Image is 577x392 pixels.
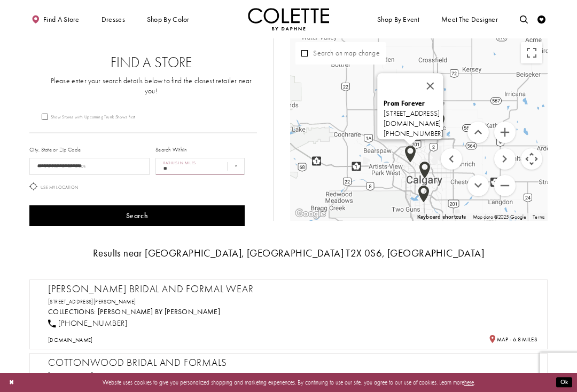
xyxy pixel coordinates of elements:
[155,146,187,154] label: Search Within
[556,378,572,388] button: Submit Dialog
[293,207,328,221] a: Open this area in Google Maps (opens a new window)
[48,357,537,369] h2: Cottonwood Bridal and Formals
[384,119,441,129] a: [DOMAIN_NAME]
[384,129,443,138] span: [PHONE_NUMBER]
[58,377,519,388] p: Website uses cookies to give you personalized shopping and marketing experiences. By continuing t...
[441,148,462,170] button: Move left
[384,99,425,108] b: Prom Forever
[5,375,18,390] button: Close Dialog
[417,213,466,221] button: Keyboard shortcuts
[58,318,127,329] span: [PHONE_NUMBER]
[464,379,474,386] a: here
[414,181,434,207] img: Google Image #14
[494,122,516,143] button: Zoom in
[48,307,96,316] span: Collections:
[494,148,516,170] button: Move right
[48,298,136,305] a: [STREET_ADDRESS][PERSON_NAME]
[155,158,245,175] select: Radius In Miles
[45,54,256,70] h2: Find a Store
[29,205,245,226] button: Search
[415,157,435,183] img: Google Image #16
[98,307,220,316] a: Visit Colette by Daphne page
[293,207,328,221] img: Google Image #62
[290,37,548,221] div: Map with store locations
[384,99,440,118] span: [STREET_ADDRESS]
[48,318,127,329] a: [PHONE_NUMBER]
[29,248,548,259] h3: Results near [GEOGRAPHIC_DATA], [GEOGRAPHIC_DATA] T2X 0S6, [GEOGRAPHIC_DATA]
[521,42,542,63] button: Toggle fullscreen view
[29,158,150,175] input: City, State, or ZIP Code
[467,175,489,196] button: Move down
[521,148,542,170] button: Map camera controls
[45,76,256,97] p: Please enter your search details below to find the closest retailer near you!
[48,372,93,379] a: [STREET_ADDRESS]
[48,283,537,295] h2: [PERSON_NAME] Bridal and Formal Wear
[473,213,527,220] span: Map data ©2025 Google
[488,335,537,344] h5: Distance to Durand Bridal and Formal Wear
[29,146,81,154] label: City, State or Zip Code
[467,122,489,143] button: Move up
[400,141,420,167] img: Google Image #17
[533,213,544,220] a: Terms (opens in new tab)
[418,74,443,99] button: Close
[494,175,516,196] button: Zoom out
[48,337,93,343] a: [DOMAIN_NAME]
